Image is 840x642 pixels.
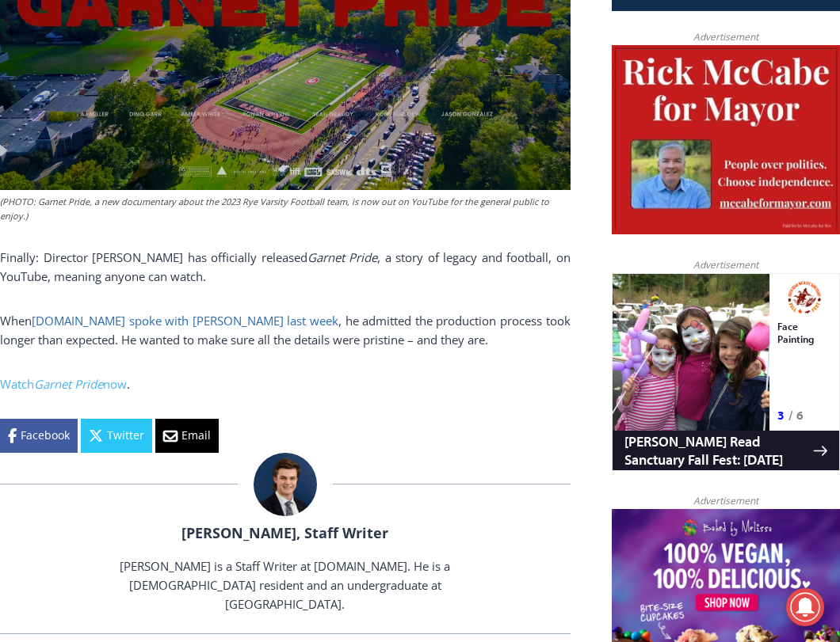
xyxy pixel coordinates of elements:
[414,158,735,193] span: Intern @ [DOMAIN_NAME]
[307,249,378,265] em: Garnet Pride
[400,1,749,154] div: "We would have speakers with experience in local journalism speak to us about their experiences a...
[181,523,388,542] a: [PERSON_NAME], Staff Writer
[81,419,152,452] a: Twitter
[177,134,181,150] div: /
[678,493,774,508] span: Advertisement
[32,313,338,329] a: [DOMAIN_NAME] spoke with [PERSON_NAME] last week
[678,29,774,44] span: Advertisement
[1,158,227,197] a: [PERSON_NAME] Read Sanctuary Fall Fest: [DATE]
[34,376,103,392] em: Garnet Pride
[155,419,219,452] a: Email
[185,134,192,150] div: 6
[254,453,317,516] img: Charlie Morris headshot PROFESSIONAL HEADSHOT
[612,45,840,235] img: McCabe for Mayor
[166,47,220,130] div: Face Painting
[86,557,485,614] p: [PERSON_NAME] is a Staff Writer at [DOMAIN_NAME]. He is a [DEMOGRAPHIC_DATA] resident and an unde...
[13,159,201,196] h4: [PERSON_NAME] Read Sanctuary Fall Fest: [DATE]
[166,134,173,150] div: 3
[381,154,768,197] a: Intern @ [DOMAIN_NAME]
[678,257,774,272] span: Advertisement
